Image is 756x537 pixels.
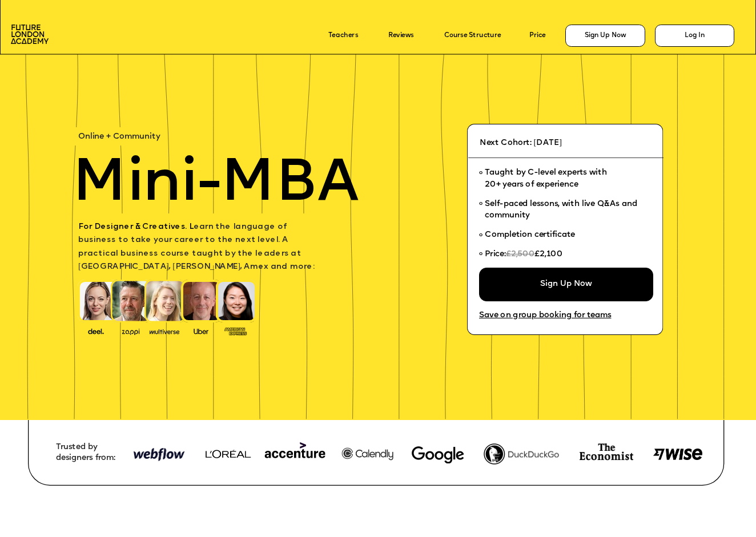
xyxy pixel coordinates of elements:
[192,437,397,472] img: image-948b81d4-ecfd-4a21-a3e0-8573ccdefa42.png
[147,326,182,336] img: image-b7d05013-d886-4065-8d38-3eca2af40620.png
[484,443,559,465] img: image-fef0788b-2262-40a7-a71a-936c95dc9fdc.png
[73,155,359,214] span: Mini-MBA
[78,223,194,231] span: For Designer & Creatives. L
[221,325,251,336] img: image-93eab660-639c-4de6-957c-4ae039a0235a.png
[506,251,534,259] span: £2,500
[11,25,49,44] img: image-aac980e9-41de-4c2d-a048-f29dd30a0068.png
[444,32,501,39] a: Course Structure
[81,326,111,336] img: image-388f4489-9820-4c53-9b08-f7df0b8d4ae2.png
[485,251,505,259] span: Price:
[534,251,562,259] span: £2,100
[56,443,115,463] span: Trusted by designers from:
[78,223,314,271] span: earn the language of business to take your career to the next level. A practical business course ...
[116,326,146,334] img: image-b2f1584c-cbf7-4a77-bbe0-f56ae6ee31f2.png
[485,200,639,220] span: Self-paced lessons, with live Q&As and community
[328,32,358,39] a: Teachers
[529,32,545,39] a: Price
[485,169,606,189] span: Taught by C-level experts with 20+ years of experience
[388,32,413,39] a: Reviews
[128,438,189,473] img: image-948b81d4-ecfd-4a21-a3e0-8573ccdefa42.png
[479,312,611,321] a: Save on group booking for teams
[186,326,216,334] img: image-99cff0b2-a396-4aab-8550-cf4071da2cb9.png
[78,132,160,140] span: Online + Community
[480,139,562,147] span: Next Cohort: [DATE]
[653,449,702,459] img: image-8d571a77-038a-4425-b27a-5310df5a295c.png
[580,443,633,461] img: image-74e81e4e-c3ca-4fbf-b275-59ce4ac8e97d.png
[485,231,575,239] span: Completion certificate
[412,446,464,463] img: image-780dffe3-2af1-445f-9bcc-6343d0dbf7fb.webp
